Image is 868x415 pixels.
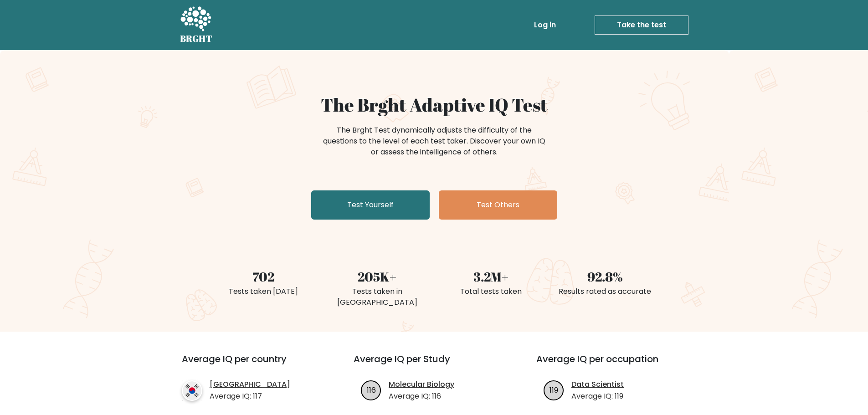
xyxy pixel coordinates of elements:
[550,384,558,395] text: 119
[210,379,290,390] a: [GEOGRAPHIC_DATA]
[367,384,376,395] text: 116
[440,286,543,297] div: Total tests taken
[440,267,543,286] div: 3.2M+
[571,379,624,390] a: Data Scientist
[182,380,202,401] img: country
[210,391,290,402] p: Average IQ: 117
[536,354,697,375] h3: Average IQ per occupation
[320,125,548,158] div: The Brght Test dynamically adjusts the difficulty of the questions to the level of each test take...
[212,286,315,297] div: Tests taken [DATE]
[530,16,560,34] a: Log in
[389,379,454,390] a: Molecular Biology
[212,267,315,286] div: 702
[326,267,429,286] div: 205K+
[180,4,213,46] a: BRGHT
[180,33,213,44] h5: BRGHT
[182,354,321,375] h3: Average IQ per country
[571,391,624,402] p: Average IQ: 119
[311,190,430,220] a: Test Yourself
[389,391,454,402] p: Average IQ: 116
[354,354,514,375] h3: Average IQ per Study
[554,267,657,286] div: 92.8%
[595,15,688,35] a: Take the test
[212,94,657,116] h1: The Brght Adaptive IQ Test
[326,286,429,308] div: Tests taken in [GEOGRAPHIC_DATA]
[554,286,657,297] div: Results rated as accurate
[439,190,557,220] a: Test Others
